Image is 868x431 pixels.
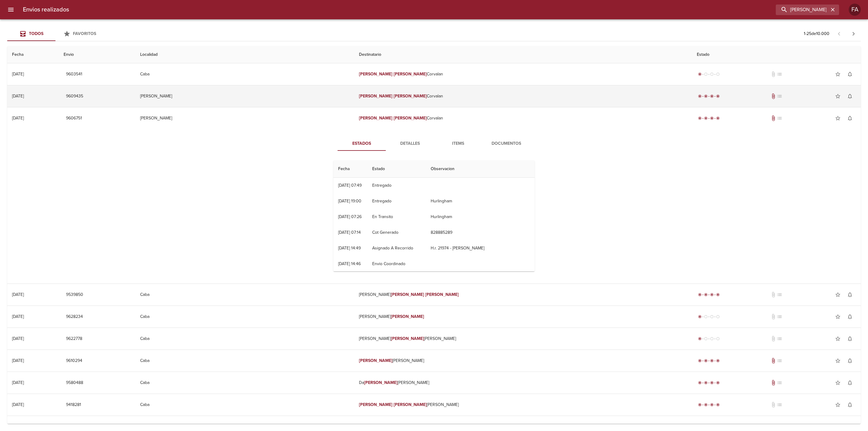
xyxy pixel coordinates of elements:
div: Tabs Envios [7,27,104,41]
span: notifications_none [847,314,853,320]
span: Tiene documentos adjuntos [770,380,776,386]
span: 9572214 [66,423,82,431]
span: notifications_none [847,292,853,298]
span: radio_button_checked [698,94,702,98]
div: Abrir información de usuario [849,4,861,16]
td: [PERSON_NAME] [354,394,692,416]
span: 9609435 [66,93,83,100]
div: [DATE] [12,358,24,363]
button: Agregar a favoritos [832,90,844,102]
button: Agregar a favoritos [832,333,844,345]
button: Activar notificaciones [844,311,856,323]
div: [DATE] [12,380,24,385]
td: [PERSON_NAME] [135,107,354,129]
button: 9603541 [64,69,85,80]
span: No tiene pedido asociado [776,115,782,121]
span: radio_button_checked [716,403,720,407]
span: radio_button_checked [704,293,708,296]
span: Detalles [389,140,430,147]
span: 9622778 [66,335,82,343]
td: 828885289 [426,225,535,240]
span: star_border [835,336,841,342]
div: FA [849,4,861,16]
input: buscar [776,5,829,15]
div: Entregado [697,93,721,99]
span: Tiene documentos adjuntos [770,358,776,364]
p: 1 - 25 de 10.000 [804,31,829,37]
span: star_border [835,93,841,99]
td: Hurlingham [426,193,535,209]
button: Activar notificaciones [844,377,856,389]
button: 9580488 [64,377,86,388]
button: Agregar a favoritos [832,311,844,323]
th: Destinatario [354,46,692,63]
span: radio_button_unchecked [716,337,720,341]
span: No tiene pedido asociado [776,358,782,364]
div: [DATE] [12,116,24,121]
div: Entregado [697,115,721,121]
em: [PERSON_NAME] [359,93,392,99]
span: radio_button_unchecked [710,337,714,341]
th: Observacion [426,160,535,178]
span: 9418281 [66,401,81,409]
th: Estado [692,46,861,63]
button: 9539850 [64,289,86,300]
button: Agregar a favoritos [832,377,844,389]
em: [PERSON_NAME] [425,292,459,297]
button: Activar notificaciones [844,68,856,80]
button: 9606751 [64,113,84,124]
em: [PERSON_NAME] [391,336,424,341]
button: menu [4,2,18,17]
td: Entregado [367,178,426,193]
td: Caba [135,284,354,306]
span: radio_button_checked [698,381,702,385]
button: Agregar a favoritos [832,399,844,411]
span: No tiene pedido asociado [776,93,782,99]
span: notifications_none [847,93,853,99]
button: Activar notificaciones [844,355,856,367]
td: En Transito [367,209,426,225]
span: radio_button_checked [698,293,702,296]
div: [DATE] 14:49 [338,246,361,251]
span: radio_button_checked [704,381,708,385]
span: No tiene pedido asociado [776,292,782,298]
span: star_border [835,314,841,320]
td: Corvalan [354,85,692,107]
td: [PERSON_NAME] [135,85,354,107]
span: No tiene documentos adjuntos [770,292,776,298]
button: 9628234 [64,311,85,322]
span: radio_button_unchecked [710,72,714,76]
span: Favoritos [73,31,96,36]
th: Fecha [7,46,59,63]
div: Entregado [697,358,721,364]
th: Estado [367,160,426,178]
th: Localidad [135,46,354,63]
span: star_border [835,402,841,408]
div: Generado [697,314,721,320]
span: Tiene documentos adjuntos [770,93,776,99]
span: 9580488 [66,379,83,387]
div: [DATE] [12,336,24,341]
em: [PERSON_NAME] [364,380,398,385]
span: radio_button_checked [716,116,720,120]
span: radio_button_checked [698,116,702,120]
em: [PERSON_NAME] [394,93,427,99]
span: notifications_none [847,380,853,386]
div: [DATE] 07:26 [338,214,362,219]
span: radio_button_unchecked [704,315,708,318]
td: [PERSON_NAME] [354,284,692,306]
div: [DATE] 07:14 [338,230,361,235]
span: radio_button_unchecked [704,72,708,76]
button: Agregar a favoritos [832,68,844,80]
td: [PERSON_NAME] [PERSON_NAME] [354,328,692,350]
span: radio_button_checked [710,403,714,407]
span: Todos [29,31,43,36]
span: radio_button_checked [704,94,708,98]
div: [DATE] [12,292,24,297]
td: Caba [135,328,354,350]
td: Corvalan [354,63,692,85]
span: radio_button_unchecked [716,72,720,76]
button: 9609435 [64,91,86,102]
span: Estados [341,140,382,147]
em: [PERSON_NAME] [359,116,392,121]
